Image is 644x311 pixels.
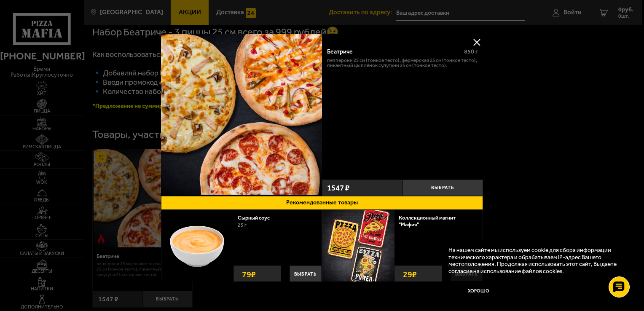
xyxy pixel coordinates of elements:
[327,58,478,68] p: Пепперони 25 см (тонкое тесто), Фермерская 25 см (тонкое тесто), Пикантный цыплёнок сулугуни 25 с...
[290,265,322,283] button: Выбрать
[238,214,276,221] a: Сырный соус
[327,48,458,55] div: Беатриче
[464,48,478,55] span: 850 г
[327,184,349,192] span: 1547 ₽
[399,214,456,228] a: Коллекционный магнит "Мафия"
[448,281,509,301] button: Хорошо
[161,196,483,210] button: Рекомендованные товары
[238,222,247,228] span: 25 г
[402,180,483,196] button: Выбрать
[240,266,258,283] strong: 79 ₽
[401,266,419,283] strong: 29 ₽
[161,34,322,195] img: Беатриче
[448,247,623,274] p: На нашем сайте мы используем cookie для сбора информации технического характера и обрабатываем IP...
[161,34,322,196] a: Беатриче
